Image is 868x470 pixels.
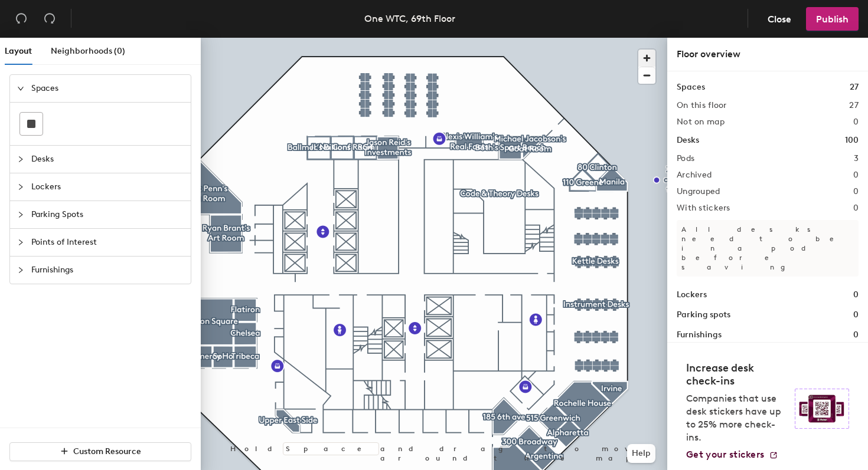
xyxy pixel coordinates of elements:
span: Neighborhoods (0) [51,46,125,56]
span: Desks [31,146,184,173]
span: Parking Spots [31,201,184,228]
h2: Ungrouped [677,187,720,196]
span: collapsed [17,156,24,163]
h2: 0 [853,187,859,196]
h1: 0 [853,308,859,321]
h1: Furnishings [677,328,722,341]
div: Floor overview [677,47,859,61]
img: Sticker logo [795,389,849,429]
span: Publish [816,14,849,25]
h4: Increase desk check-ins [686,361,788,387]
h2: Archived [677,170,712,180]
span: collapsed [17,211,24,218]
span: Lockers [31,173,184,201]
button: Undo (⌘ + Z) [9,7,33,31]
h1: 0 [853,328,859,341]
h2: 3 [854,154,859,163]
h2: 27 [849,101,859,110]
button: Close [758,7,801,31]
h2: Pods [677,154,694,163]
span: expanded [17,85,24,92]
h1: 27 [850,81,859,94]
button: Redo (⌘ + ⇧ + Z) [38,7,61,31]
h2: 0 [853,203,859,213]
h2: 0 [853,117,859,127]
h2: Not on map [677,117,725,127]
span: Get your stickers [686,449,764,460]
span: Close [768,14,791,25]
p: All desks need to be in a pod before saving [677,220,859,277]
h1: Spaces [677,81,705,94]
h1: Desks [677,134,699,147]
h1: 100 [845,134,859,147]
div: One WTC, 69th Floor [364,11,455,26]
span: Furnishings [31,257,184,284]
h2: 0 [853,170,859,180]
a: Get your stickers [686,449,778,461]
button: Publish [806,7,859,31]
h2: On this floor [677,101,727,110]
span: Custom Resource [73,446,141,456]
h2: With stickers [677,203,730,213]
h1: 0 [853,288,859,301]
button: Custom Resource [9,442,191,461]
span: collapsed [17,239,24,246]
p: Companies that use desk stickers have up to 25% more check-ins. [686,392,788,444]
span: collapsed [17,267,24,274]
h1: Parking spots [677,308,730,321]
h1: Lockers [677,288,707,301]
span: Spaces [31,75,184,102]
span: Layout [5,46,32,56]
button: Help [627,444,655,463]
span: collapsed [17,183,24,190]
span: Points of Interest [31,229,184,256]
